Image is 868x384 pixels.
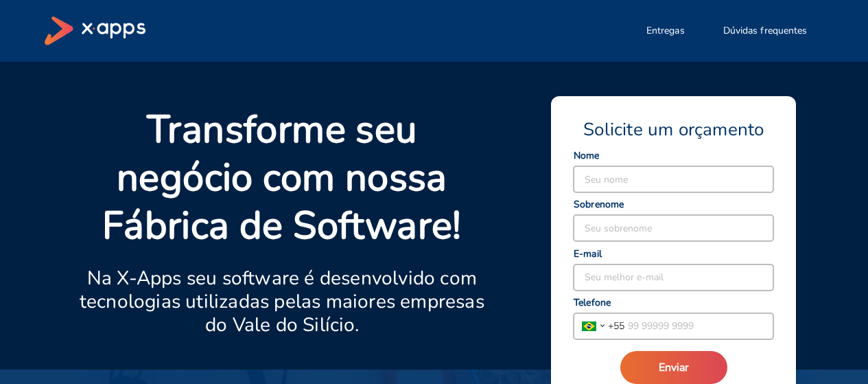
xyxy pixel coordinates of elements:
[574,264,773,291] input: Seu melhor e-mail
[624,313,773,339] input: 99 99999 9999
[646,24,685,38] span: Entregas
[574,166,773,192] input: Seu nome
[630,17,701,45] button: Entregas
[620,351,727,384] button: Enviar
[583,118,764,142] span: Solicite um orçamento
[78,267,487,337] p: Na X-Apps seu software é desenvolvido com tecnologias utilizadas pelas maiores empresas do Vale d...
[707,17,824,45] button: Dúvidas frequentes
[659,360,689,375] span: Enviar
[78,106,487,250] p: Transforme seu negócio com nossa Fábrica de Software!
[608,319,624,333] span: + 55
[574,215,773,241] input: Seu sobrenome
[723,24,808,38] span: Dúvidas frequentes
